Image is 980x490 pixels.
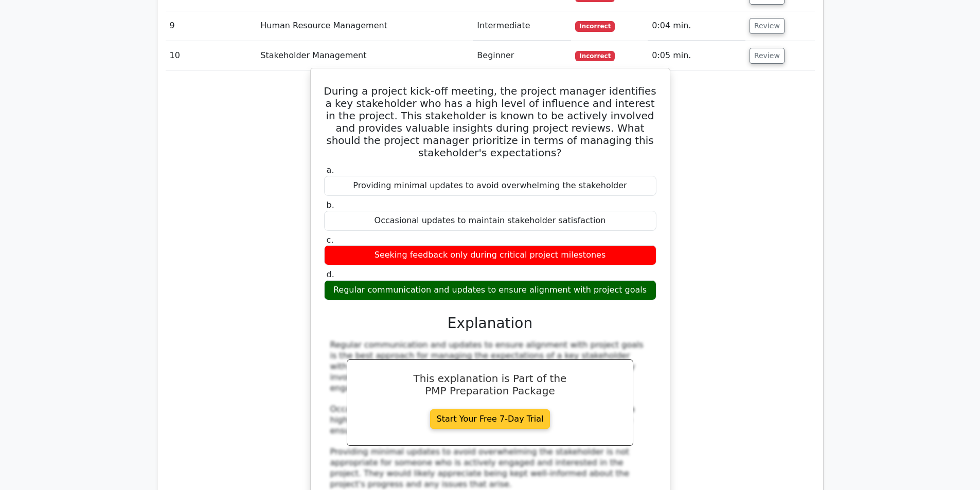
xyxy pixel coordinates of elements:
td: 9 [166,11,257,41]
h5: During a project kick-off meeting, the project manager identifies a key stakeholder who has a hig... [323,85,657,159]
div: Providing minimal updates to avoid overwhelming the stakeholder [324,176,656,196]
h3: Explanation [330,315,650,332]
td: Intermediate [473,11,571,41]
span: c. [327,235,334,245]
button: Review [750,18,785,34]
span: Incorrect [575,21,615,31]
span: b. [327,200,334,210]
span: a. [327,165,334,175]
td: Human Resource Management [256,11,473,41]
div: Seeking feedback only during critical project milestones [324,245,656,265]
div: Regular communication and updates to ensure alignment with project goals [324,280,656,300]
button: Review [750,48,785,64]
td: 0:05 min. [648,41,745,70]
td: Stakeholder Management [256,41,473,70]
span: d. [327,269,334,279]
a: Start Your Free 7-Day Trial [430,409,550,429]
td: 0:04 min. [648,11,745,41]
td: 10 [166,41,257,70]
span: Incorrect [575,51,615,61]
td: Beginner [473,41,571,70]
div: Occasional updates to maintain stakeholder satisfaction [324,211,656,231]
